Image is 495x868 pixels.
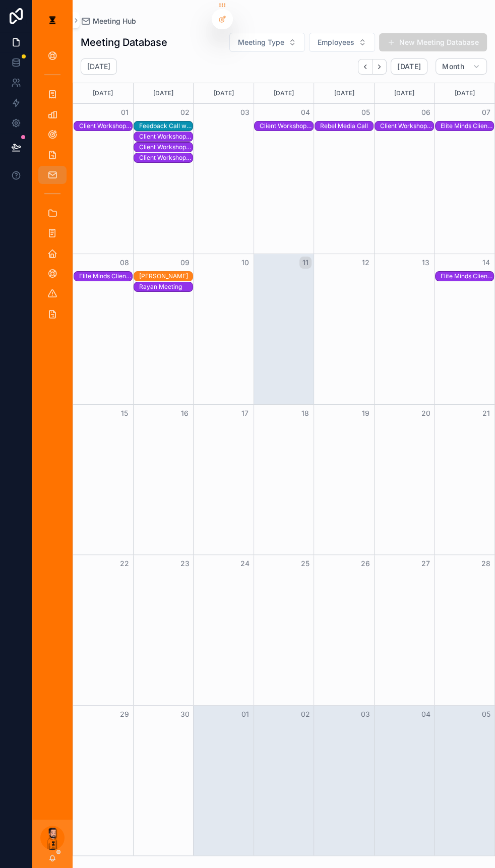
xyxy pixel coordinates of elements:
div: Elite Minds Client Call [441,122,493,130]
div: [DATE] [75,83,132,103]
button: 19 [359,407,372,419]
div: Client Workshop Session [260,121,313,131]
h2: [DATE] [87,61,110,72]
img: App logo [44,12,60,28]
div: scrollable content [32,40,73,335]
div: Client Workshop Session [139,154,192,162]
div: Rayan Meeting [139,282,192,291]
span: Employees [318,37,354,47]
div: Client Workshop Session [139,143,192,151]
div: Feedback Call with Sarah [139,121,192,131]
button: 20 [420,407,432,419]
button: 29 [118,708,131,720]
div: Client Workshop Session [79,122,132,130]
button: 04 [420,708,432,720]
div: Elite Minds Client Call [79,272,132,280]
div: Rebel Media Call [320,122,373,130]
div: Feedback Call with [PERSON_NAME] [139,122,192,130]
div: [DATE] [316,83,373,103]
span: [DATE] [397,62,421,71]
button: 24 [239,557,251,570]
button: 12 [359,257,372,269]
button: 02 [179,106,191,118]
button: 28 [480,557,492,570]
button: 21 [480,407,492,419]
div: [DATE] [135,83,192,103]
button: 25 [299,557,312,570]
div: Client Workshop Session [139,132,192,141]
div: Client Workshop Session [139,153,192,162]
button: 09 [179,257,191,269]
div: Elite Minds Client Call [441,272,493,280]
button: 14 [480,257,492,269]
button: 18 [299,407,312,419]
span: Month [442,62,464,71]
button: 05 [480,708,492,720]
button: Next [373,59,387,75]
button: New Meeting Database [379,33,487,51]
button: 03 [359,708,372,720]
button: Select Button [229,33,305,52]
button: Back [358,59,373,75]
button: 17 [239,407,251,419]
div: Elite Minds Client Call [79,272,132,281]
button: [DATE] [391,58,427,75]
button: 27 [420,557,432,570]
button: 07 [480,106,492,118]
button: 03 [239,106,251,118]
h1: Meeting Database [81,35,167,49]
div: Client Workshop Session [139,133,192,141]
div: Month View [73,83,495,856]
div: Client Workshop Session [380,121,433,131]
button: 11 [299,257,312,269]
button: 16 [179,407,191,419]
button: 08 [118,257,131,269]
div: Idris Call [139,272,192,281]
button: 23 [179,557,191,570]
div: Rebel Media Call [320,121,373,131]
button: 04 [299,106,312,118]
button: 10 [239,257,251,269]
button: Select Button [309,33,375,52]
button: 26 [359,557,372,570]
span: Meeting Type [238,37,284,47]
button: 05 [359,106,372,118]
div: Client Workshop Session [139,143,192,152]
button: 30 [179,708,191,720]
span: Meeting Hub [93,16,136,26]
div: Client Workshop Session [79,121,132,131]
button: 02 [299,708,312,720]
div: Client Workshop Session [260,122,313,130]
div: [DATE] [376,83,433,103]
button: 06 [420,106,432,118]
div: Client Workshop Session [380,122,433,130]
div: [DATE] [195,83,252,103]
div: [PERSON_NAME] [139,272,192,280]
button: 01 [118,106,131,118]
button: Month [436,58,487,75]
button: 22 [118,557,131,570]
a: Meeting Hub [81,16,136,26]
div: [DATE] [436,83,493,103]
button: 15 [118,407,131,419]
button: 13 [420,257,432,269]
div: Elite Minds Client Call [441,272,493,281]
div: Rayan Meeting [139,283,192,291]
button: 01 [239,708,251,720]
div: [DATE] [256,83,313,103]
div: Elite Minds Client Call [441,121,493,131]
